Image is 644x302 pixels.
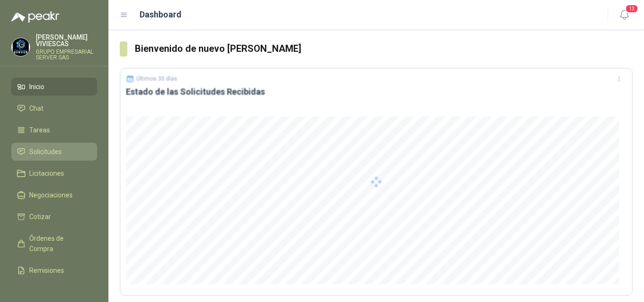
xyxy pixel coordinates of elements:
[12,38,30,56] img: Company Logo
[29,265,64,276] span: Remisiones
[29,125,50,135] span: Tareas
[11,78,97,96] a: Inicio
[29,233,88,254] span: Órdenes de Compra
[11,261,97,279] a: Remisiones
[29,190,73,200] span: Negociaciones
[11,143,97,161] a: Solicitudes
[625,4,638,13] span: 13
[11,121,97,139] a: Tareas
[36,34,97,47] p: [PERSON_NAME] VIVIESCAS
[11,99,97,117] a: Chat
[11,186,97,204] a: Negociaciones
[29,212,51,222] span: Cotizar
[11,164,97,182] a: Licitaciones
[29,168,64,179] span: Licitaciones
[29,82,44,92] span: Inicio
[29,103,43,114] span: Chat
[11,229,97,258] a: Órdenes de Compra
[11,11,59,23] img: Logo peakr
[616,7,633,24] button: 13
[36,49,97,60] p: GRUPO EMPRESARIAL SERVER SAS
[11,208,97,226] a: Cotizar
[135,41,633,56] h3: Bienvenido de nuevo [PERSON_NAME]
[140,8,182,21] h1: Dashboard
[29,147,62,157] span: Solicitudes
